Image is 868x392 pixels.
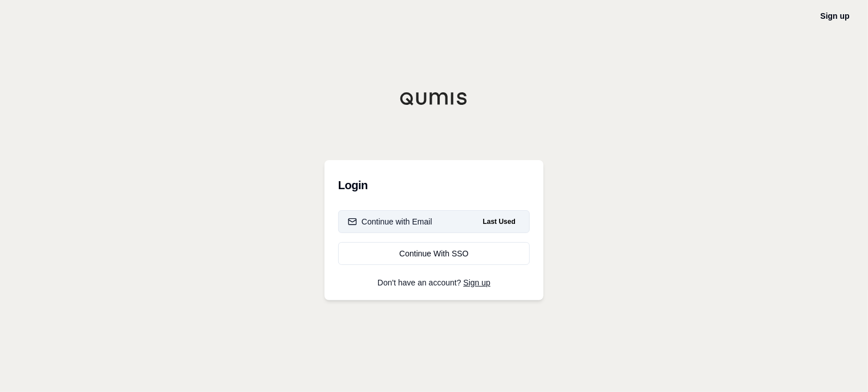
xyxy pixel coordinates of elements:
[348,248,520,259] div: Continue With SSO
[348,216,432,227] div: Continue with Email
[338,174,530,197] h3: Login
[464,278,490,287] a: Sign up
[400,92,468,105] img: Qumis
[478,215,520,228] span: Last Used
[338,279,530,287] p: Don't have an account?
[821,11,850,21] a: Sign up
[338,242,530,265] a: Continue With SSO
[338,210,530,233] button: Continue with EmailLast Used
